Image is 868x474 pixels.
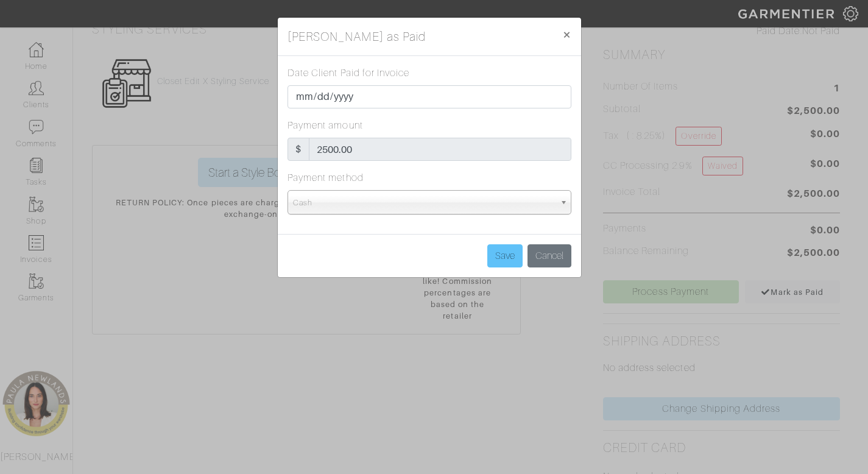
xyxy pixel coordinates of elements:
span: Cash [293,191,555,215]
label: Date Client Paid for Invoice [288,66,409,80]
button: Cancel [528,244,571,267]
h5: [PERSON_NAME] as Paid [288,27,426,46]
label: Payment amount [288,118,363,133]
label: Payment method [288,171,364,185]
div: $ [288,138,309,161]
button: Close [552,18,581,52]
span: × [562,26,571,43]
input: Save [487,244,523,267]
